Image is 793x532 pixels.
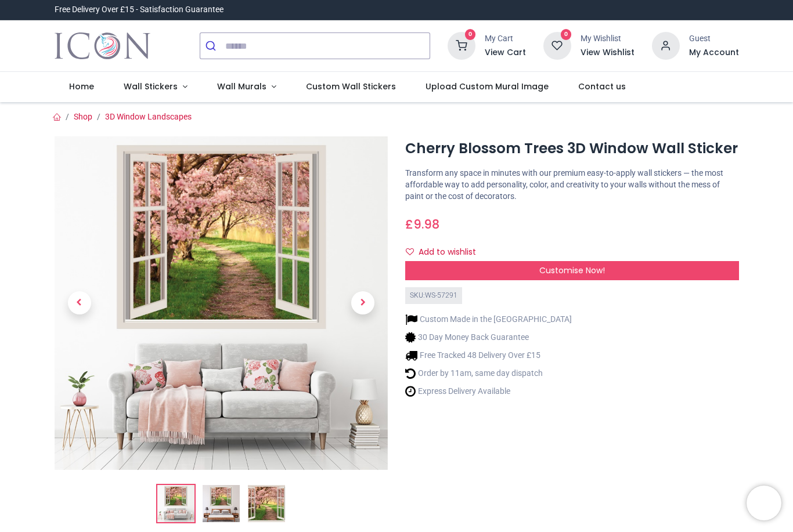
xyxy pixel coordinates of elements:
[413,216,439,233] span: 9.98
[55,30,150,62] a: Logo of Icon Wall Stickers
[689,47,739,59] a: My Account
[539,265,605,276] span: Customise Now!
[405,168,739,202] p: Transform any space in minutes with our premium easy-to-apply wall stickers — the most affordable...
[351,291,374,314] span: Next
[448,41,475,50] a: 0
[203,485,240,522] img: WS-57291-02
[248,485,285,522] img: WS-57291-03
[543,41,571,50] a: 0
[495,4,739,16] iframe: Customer reviews powered by Trustpilot
[485,33,526,45] div: My Cart
[406,248,414,256] i: Add to wishlist
[74,112,92,121] a: Shop
[426,81,549,92] span: Upload Custom Mural Image
[405,243,486,262] button: Add to wishlistAdd to wishlist
[202,72,291,102] a: Wall Murals
[405,385,572,397] li: Express Delivery Available
[69,81,94,92] span: Home
[405,313,572,325] li: Custom Made in the [GEOGRAPHIC_DATA]
[105,112,192,121] a: 3D Window Landscapes
[55,136,388,470] img: Cherry Blossom Trees 3D Window Wall Sticker
[157,485,194,522] img: Cherry Blossom Trees 3D Window Wall Sticker
[405,367,572,379] li: Order by 11am, same day dispatch
[109,72,203,102] a: Wall Stickers
[578,81,626,92] span: Contact us
[200,33,225,59] button: Submit
[747,486,781,520] iframe: Brevo live chat
[55,4,224,16] div: Free Delivery Over £15 - Satisfaction Guarantee
[338,186,388,419] a: Next
[581,47,635,59] a: View Wishlist
[124,81,178,92] span: Wall Stickers
[485,47,526,59] a: View Cart
[581,33,635,45] div: My Wishlist
[68,291,91,314] span: Previous
[689,33,739,45] div: Guest
[405,139,739,158] h1: Cherry Blossom Trees 3D Window Wall Sticker
[405,287,462,304] div: SKU: WS-57291
[55,186,104,419] a: Previous
[306,81,396,92] span: Custom Wall Stickers
[405,216,439,233] span: £
[561,29,572,40] sup: 0
[405,331,572,343] li: 30 Day Money Back Guarantee
[217,81,266,92] span: Wall Murals
[55,30,150,62] img: Icon Wall Stickers
[405,349,572,361] li: Free Tracked 48 Delivery Over £15
[465,29,476,40] sup: 0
